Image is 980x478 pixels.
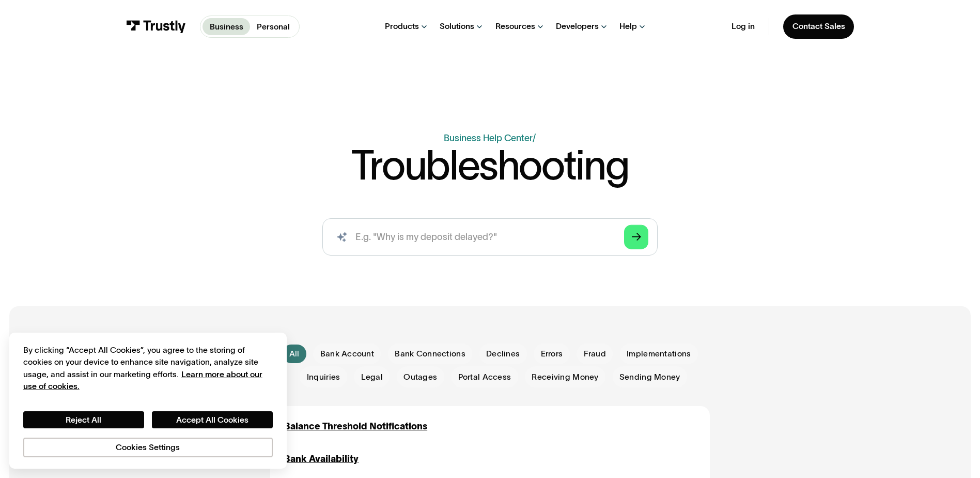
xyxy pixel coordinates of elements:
[23,344,273,457] div: Privacy
[322,218,658,256] input: search
[792,21,845,32] div: Contact Sales
[322,218,658,256] form: Search
[395,348,465,360] span: Bank Connections
[444,133,533,143] a: Business Help Center
[732,21,755,32] a: Log in
[23,411,144,429] button: Reject All
[270,343,709,387] form: Email Form
[9,333,287,469] div: Cookie banner
[486,348,520,360] span: Declines
[584,348,606,360] span: Fraud
[361,371,383,383] span: Legal
[458,371,511,383] span: Portal Access
[403,371,437,383] span: Outages
[619,21,637,32] div: Help
[440,21,474,32] div: Solutions
[23,344,273,393] div: By clicking “Accept All Cookies”, you agree to the storing of cookies on your device to enhance s...
[284,452,359,466] a: Bank Availability
[532,371,598,383] span: Receiving Money
[533,133,536,143] div: /
[152,411,273,429] button: Accept All Cookies
[351,145,629,186] h1: Troubleshooting
[257,21,290,33] p: Personal
[541,348,563,360] span: Errors
[210,21,243,33] p: Business
[23,438,273,457] button: Cookies Settings
[627,348,691,360] span: Implementations
[203,18,250,35] a: Business
[619,371,680,383] span: Sending Money
[250,18,297,35] a: Personal
[307,371,340,383] span: Inquiries
[289,348,300,360] div: All
[783,14,854,39] a: Contact Sales
[495,21,535,32] div: Resources
[556,21,599,32] div: Developers
[284,420,427,434] a: Balance Threshold Notifications
[126,20,186,33] img: Trustly Logo
[320,348,374,360] span: Bank Account
[385,21,419,32] div: Products
[282,345,306,363] a: All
